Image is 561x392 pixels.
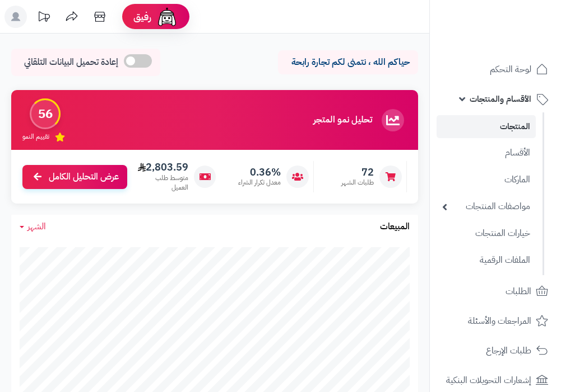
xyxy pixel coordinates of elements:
[490,62,531,77] span: لوحة التحكم
[468,313,531,329] span: المراجعات والأسئلة
[437,337,554,364] a: طلبات الإرجاع
[437,278,554,305] a: الطلبات
[22,132,49,141] span: تقييم النمو
[137,161,188,173] span: 2,803.59
[27,220,46,233] span: الشهر
[437,115,536,138] a: المنتجات
[341,166,374,178] span: 72
[156,6,178,28] img: ai-face.png
[380,222,410,232] h3: المبيعات
[437,308,554,334] a: المراجعات والأسئلة
[20,220,46,233] a: الشهر
[437,168,536,192] a: الماركات
[137,173,188,192] span: متوسط طلب العميل
[485,30,550,54] img: logo-2.png
[22,165,127,189] a: عرض التحليل الكامل
[341,178,374,187] span: طلبات الشهر
[24,56,118,69] span: إعادة تحميل البيانات التلقائي
[506,284,531,299] span: الطلبات
[437,56,554,83] a: لوحة التحكم
[286,56,410,69] p: حياكم الله ، نتمنى لكم تجارة رابحة
[446,372,531,388] span: إشعارات التحويلات البنكية
[437,141,536,165] a: الأقسام
[486,343,531,358] span: طلبات الإرجاع
[30,6,58,31] a: تحديثات المنصة
[437,221,536,245] a: خيارات المنتجات
[238,166,281,178] span: 0.36%
[437,248,536,272] a: الملفات الرقمية
[238,178,281,187] span: معدل تكرار الشراء
[49,171,119,183] span: عرض التحليل الكامل
[437,195,536,219] a: مواصفات المنتجات
[313,115,372,125] h3: تحليل نمو المتجر
[133,10,151,23] span: رفيق
[470,91,531,107] span: الأقسام والمنتجات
